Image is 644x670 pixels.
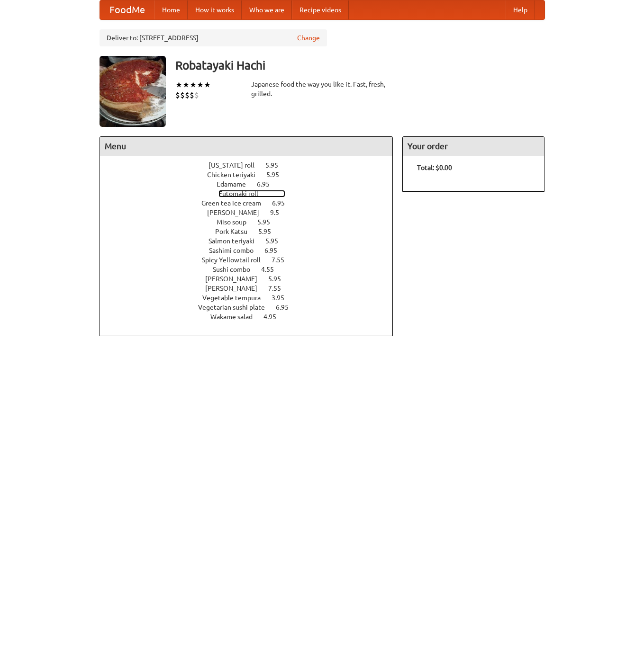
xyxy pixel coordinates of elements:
a: Wakame salad 4.95 [210,313,294,321]
a: Spicy Yellowtail roll 7.55 [202,256,302,264]
li: ★ [190,80,197,90]
span: Green tea ice cream [201,199,271,207]
span: Chicken teriyaki [207,171,265,179]
a: Vegetarian sushi plate 6.95 [198,304,306,311]
span: [PERSON_NAME] [205,285,267,292]
a: Sashimi combo 6.95 [209,247,295,254]
a: [PERSON_NAME] 9.5 [207,209,297,216]
span: Sashimi combo [209,247,263,254]
a: [PERSON_NAME] 7.55 [205,285,299,292]
a: How it works [188,0,242,19]
a: Green tea ice cream 6.95 [201,199,302,207]
a: Salmon teriyaki 5.95 [209,237,296,245]
a: Chicken teriyaki 5.95 [207,171,297,179]
a: Home [154,0,188,19]
span: 4.95 [263,313,286,321]
li: ★ [197,80,204,90]
h3: Robatayaki Hachi [175,56,545,75]
a: Pork Katsu 5.95 [215,228,289,235]
span: 5.95 [265,237,288,245]
img: angular.jpg [100,56,166,127]
li: ★ [182,80,190,90]
span: 5.95 [266,171,289,179]
li: $ [185,90,190,100]
span: Edamame [217,180,255,188]
span: Salmon teriyaki [209,237,264,245]
span: [PERSON_NAME] [205,275,267,283]
li: $ [190,90,194,100]
span: 5.95 [265,161,288,169]
span: 9.5 [270,209,289,216]
li: ★ [204,80,211,90]
a: Sushi combo 4.55 [213,266,291,273]
span: 6.95 [264,247,287,254]
a: Edamame 6.95 [217,180,287,188]
span: 5.95 [268,275,290,283]
div: Japanese food the way you like it. Fast, fresh, grilled. [251,80,393,98]
span: 5.95 [257,218,280,226]
span: 7.55 [268,285,290,292]
span: Wakame salad [210,313,262,321]
span: Futomaki roll [218,190,268,197]
a: Change [297,33,320,43]
span: Miso soup [217,218,256,226]
li: $ [180,90,185,100]
h4: Menu [100,137,393,156]
li: $ [194,90,199,100]
span: Spicy Yellowtail roll [202,256,270,264]
span: [PERSON_NAME] [207,209,269,216]
span: 7.55 [272,256,294,264]
span: 4.55 [261,266,283,273]
span: 5.95 [258,228,281,235]
span: 3.95 [272,294,294,302]
span: Vegetarian sushi plate [198,304,274,311]
span: Sushi combo [213,266,260,273]
a: Vegetable tempura 3.95 [202,294,302,302]
span: 6.95 [276,304,298,311]
b: Total: $0.00 [417,164,452,171]
a: [US_STATE] roll 5.95 [209,161,296,169]
a: Help [506,0,535,19]
a: [PERSON_NAME] 5.95 [205,275,299,283]
span: [US_STATE] roll [209,161,264,169]
li: $ [175,90,180,100]
a: Miso soup 5.95 [217,218,288,226]
span: Vegetable tempura [202,294,270,302]
span: 6.95 [272,199,294,207]
span: 6.95 [257,180,279,188]
a: Recipe videos [292,0,349,19]
li: ★ [175,80,182,90]
a: Futomaki roll [218,190,285,197]
a: Who we are [242,0,292,19]
div: Deliver to: [STREET_ADDRESS] [100,29,327,46]
h4: Your order [403,137,544,156]
a: FoodMe [100,0,154,19]
span: Pork Katsu [215,228,257,235]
